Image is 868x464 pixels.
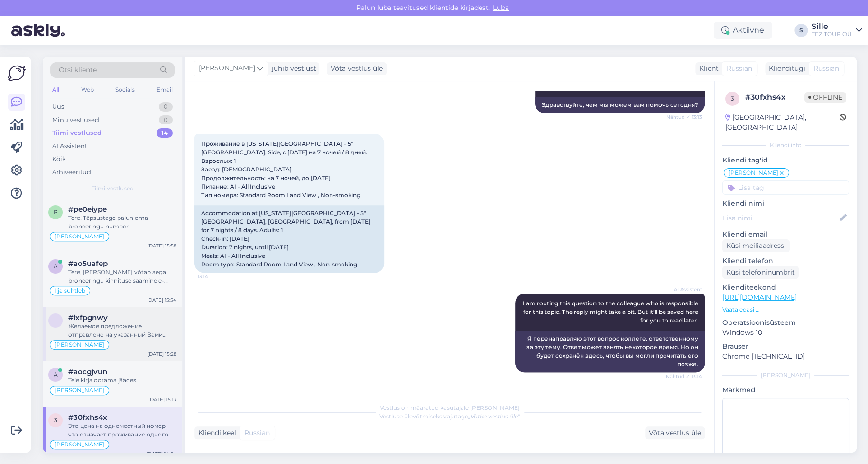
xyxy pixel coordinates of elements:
[666,286,702,293] span: AI Assistent
[52,168,91,177] div: Arhiveeritud
[54,317,57,324] span: l
[722,256,849,266] p: Kliendi telefon
[722,341,849,351] p: Brauser
[490,3,512,12] span: Luba
[812,23,862,38] a: SilleTEZ TOUR OÜ
[157,128,173,138] div: 14
[727,64,752,74] span: Russian
[8,64,26,82] img: Askly Logo
[722,371,849,379] div: [PERSON_NAME]
[722,318,849,328] p: Operatsioonisüsteem
[812,23,852,30] div: Sille
[52,142,87,151] div: AI Assistent
[714,22,772,39] div: Aktiivne
[722,283,849,293] p: Klienditeekond
[68,376,176,385] div: Teie kirja ootama jäädes.
[68,313,108,322] span: #lxfpgnwy
[804,92,846,103] span: Offline
[54,417,57,424] span: 3
[55,288,85,294] span: Ilja suhtleb
[729,170,778,176] span: [PERSON_NAME]
[197,273,233,280] span: 13:14
[327,62,387,75] div: Võta vestlus üle
[379,413,520,420] span: Vestluse ülevõtmiseks vajutage
[159,115,173,125] div: 0
[244,428,270,438] span: Russian
[645,426,705,439] div: Võta vestlus üle
[52,128,102,138] div: Tiimi vestlused
[54,263,58,270] span: a
[794,24,808,37] div: S
[92,184,134,193] span: Tiimi vestlused
[380,404,520,411] span: Vestlus on määratud kasutajale [PERSON_NAME]
[468,413,520,420] i: „Võtke vestlus üle”
[722,351,849,361] p: Chrome [TECHNICAL_ID]
[68,368,107,376] span: #aocgjvun
[68,322,176,339] div: Желаемое предложение отправлено на указанный Вами электронный адрес.
[55,342,104,348] span: [PERSON_NAME]
[745,92,804,103] div: # 30fxhs4x
[59,65,97,75] span: Otsi kliente
[148,396,176,403] div: [DATE] 15:13
[79,84,96,96] div: Web
[194,428,236,438] div: Kliendi keel
[54,208,58,216] span: p
[52,115,99,125] div: Minu vestlused
[55,442,104,447] span: [PERSON_NAME]
[666,373,702,380] span: Nähtud ✓ 13:14
[731,95,734,102] span: 3
[722,229,849,239] p: Kliendi email
[68,422,176,439] div: Это цена на одноместный номер, что означает проживание одного человека ( без подселения ).
[722,266,799,279] div: Küsi telefoninumbrit
[148,242,176,249] div: [DATE] 15:58
[159,102,173,112] div: 0
[722,293,797,302] a: [URL][DOMAIN_NAME]
[50,84,61,96] div: All
[147,450,176,457] div: [DATE] 14:54
[666,114,702,121] span: Nähtud ✓ 13:13
[201,140,369,199] span: Проживание в [US_STATE][GEOGRAPHIC_DATA] - 5* [GEOGRAPHIC_DATA], Side, c [DATE] на 7 ночей / 8 дн...
[722,199,849,208] p: Kliendi nimi
[722,305,849,314] p: Vaata edasi ...
[147,296,176,303] div: [DATE] 15:54
[722,155,849,165] p: Kliendi tag'id
[52,154,66,164] div: Kõik
[68,413,107,422] span: #30fxhs4x
[813,64,839,74] span: Russian
[54,371,58,378] span: a
[155,84,175,96] div: Email
[194,205,384,273] div: Accommodation at [US_STATE][GEOGRAPHIC_DATA] - 5* [GEOGRAPHIC_DATA], [GEOGRAPHIC_DATA], from [DAT...
[765,64,805,74] div: Klienditugi
[52,102,64,112] div: Uus
[515,331,705,372] div: Я перенаправляю этот вопрос коллеге, ответственному за эту тему. Ответ может занять некоторое вре...
[812,30,852,38] div: TEZ TOUR OÜ
[148,350,176,358] div: [DATE] 15:28
[722,239,790,252] div: Küsi meiliaadressi
[725,113,840,133] div: [GEOGRAPHIC_DATA], [GEOGRAPHIC_DATA]
[722,180,849,195] input: Lisa tag
[55,388,104,393] span: [PERSON_NAME]
[535,97,705,113] div: Здравствуйте, чем мы можем вам помочь сегодня?
[722,385,849,395] p: Märkmed
[722,328,849,338] p: Windows 10
[68,259,108,268] span: #ao5uafep
[68,214,176,231] div: Tere! Täpsustage palun oma broneeringu number.
[68,268,176,285] div: Tere, [PERSON_NAME] võtab aega broneeringu kinnituse saamine e-mailile?
[268,64,316,74] div: juhib vestlust
[55,234,104,239] span: [PERSON_NAME]
[723,213,838,223] input: Lisa nimi
[722,141,849,150] div: Kliendi info
[695,64,719,74] div: Klient
[523,300,700,324] span: I am routing this question to the colleague who is responsible for this topic. The reply might ta...
[68,205,107,214] span: #pe0eiype
[199,63,255,74] span: [PERSON_NAME]
[113,84,137,96] div: Socials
